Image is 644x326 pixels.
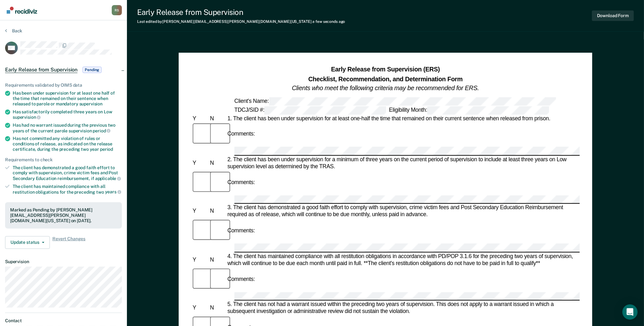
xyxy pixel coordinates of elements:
div: 1. The client has been under supervision for at least one-half the time that remained on their cu... [226,115,580,122]
button: Back [5,28,22,34]
div: Has had no warrant issued during the previous two years of the current parole supervision [13,123,122,133]
div: TDCJ/SID #: [233,106,388,114]
span: years [105,189,121,194]
div: R S [112,5,122,15]
div: Eligibility Month: [388,106,550,114]
span: Revert Changes [52,236,85,249]
div: Comments: [226,228,256,235]
div: Has satisfactorily completed three years on Low [13,109,122,120]
div: Open Intercom Messenger [622,304,638,320]
div: Comments: [226,276,256,283]
span: Early Release from Supervision [5,67,77,73]
div: 5. The client has not had a warrant issued within the preceding two years of supervision. This do... [226,301,580,315]
dt: Supervision [5,259,122,264]
div: Early Release from Supervision [137,8,345,17]
span: applicable [95,176,121,181]
div: Client's Name: [233,97,557,105]
div: Y [191,256,209,263]
div: N [209,160,226,167]
div: 3. The client has demonstrated a good faith effort to comply with supervision, crime victim fees ... [226,205,580,219]
button: Profile dropdown button [112,5,122,15]
div: Y [191,208,209,215]
div: N [209,115,226,122]
div: Comments: [226,131,256,138]
div: Marked as Pending by [PERSON_NAME][EMAIL_ADDRESS][PERSON_NAME][DOMAIN_NAME][US_STATE] on [DATE]. [10,207,117,223]
div: Requirements to check [5,157,122,163]
span: supervision [13,115,41,120]
div: The client has maintained compliance with all restitution obligations for the preceding two [13,184,122,195]
div: Has been under supervision for at least one half of the time that remained on their sentence when... [13,90,122,106]
div: Last edited by [PERSON_NAME][EMAIL_ADDRESS][PERSON_NAME][DOMAIN_NAME][US_STATE] [137,19,345,24]
div: Requirements validated by OIMS data [5,83,122,88]
div: 4. The client has maintained compliance with all restitution obligations in accordance with PD/PO... [226,253,580,267]
div: The client has demonstrated a good faith effort to comply with supervision, crime victim fees and... [13,165,122,181]
span: supervision [79,101,103,106]
span: period [100,147,113,152]
strong: Checklist, Recommendation, and Determination Form [308,75,462,82]
div: Y [191,305,209,312]
span: Pending [83,67,102,73]
button: Update status [5,236,50,249]
div: Has not committed any violation of rules or conditions of release, as indicated on the release ce... [13,136,122,152]
div: Y [191,160,209,167]
img: Recidiviz [7,7,37,14]
div: N [209,305,226,312]
div: N [209,208,226,215]
span: a few seconds ago [313,19,345,24]
button: Download Form [592,10,634,21]
dt: Contact [5,318,122,323]
div: Comments: [226,179,256,186]
div: 2. The client has been under supervision for a minimum of three years on the current period of su... [226,156,580,170]
span: period [93,128,110,133]
strong: Early Release from Supervision (ERS) [331,66,440,73]
div: N [209,256,226,263]
div: Y [191,115,209,122]
em: Clients who meet the following criteria may be recommended for ERS. [292,85,479,92]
